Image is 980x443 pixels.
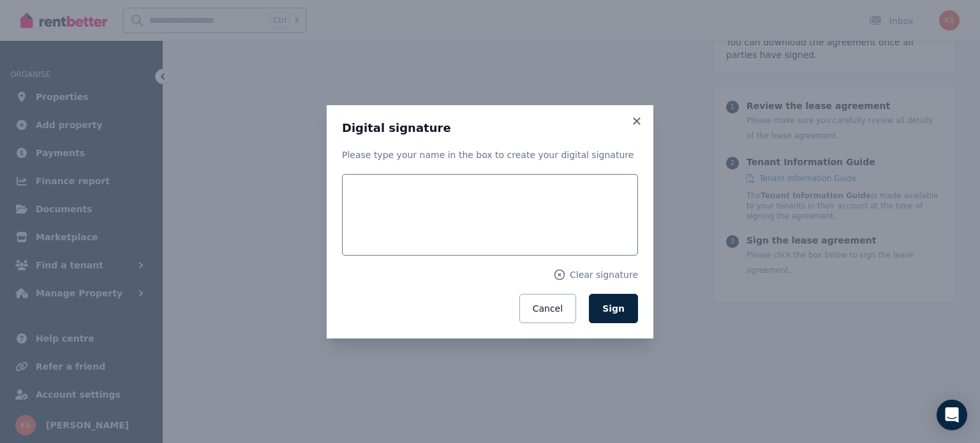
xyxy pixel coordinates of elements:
span: Clear signature [570,268,638,281]
span: Sign [602,303,625,314]
button: Cancel [519,294,576,323]
button: Sign [589,294,638,323]
p: Please type your name in the box to create your digital signature [342,149,638,161]
h3: Digital signature [342,120,638,136]
div: Open Intercom Messenger [937,400,967,430]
